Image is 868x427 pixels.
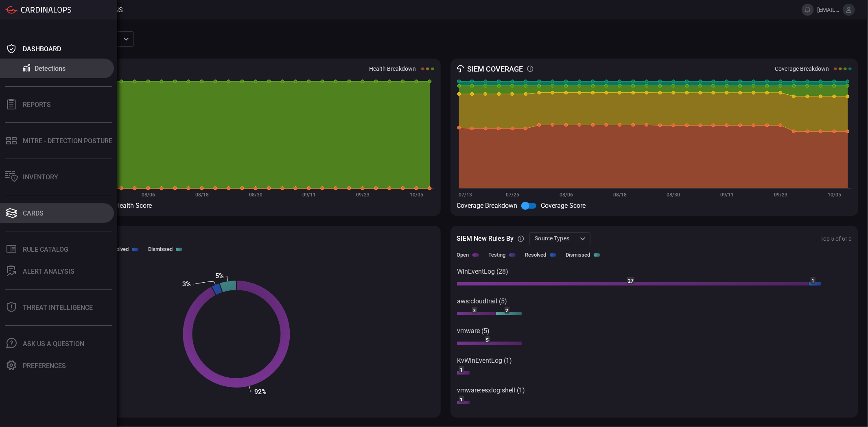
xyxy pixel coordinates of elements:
text: WinEventLog (28) [457,268,508,275]
text: vmware (5) [457,327,490,335]
text: 1 [460,367,463,373]
text: aws:cloudtrail (5) [457,297,507,305]
div: Cards [23,209,44,217]
div: Detections [35,65,66,72]
div: Threat Intelligence [23,304,93,312]
label: Dismissed [566,252,590,258]
div: Ask Us A Question [23,340,84,348]
label: Testing [489,252,506,258]
label: Dismissed [148,246,173,252]
text: 3 [473,308,476,314]
div: Rule Catalog [23,246,68,253]
text: 08/30 [667,192,680,198]
span: Coverage Score [541,202,586,209]
text: 07/25 [506,192,519,198]
text: 07/13 [459,192,472,198]
div: MITRE - Detection Posture [23,137,112,145]
text: 08/30 [249,192,262,198]
span: [EMAIL_ADDRESS][PERSON_NAME][DOMAIN_NAME] [817,7,840,13]
label: Open [457,252,469,258]
text: 09/11 [302,192,316,198]
text: 27 [628,278,634,284]
label: Resolved [107,246,129,252]
label: Health Breakdown [370,65,416,72]
text: 5 [486,338,489,343]
text: 08/18 [613,192,626,198]
text: 2 [505,308,508,314]
text: KvWinEventLog (1) [457,357,512,364]
text: 08/06 [560,192,573,198]
label: Resolved [525,252,547,258]
h3: SIEM Coverage [468,65,523,73]
text: 1 [460,397,463,403]
text: 1 [811,278,814,284]
text: 3% [182,280,191,288]
text: 09/23 [356,192,370,198]
text: 09/23 [774,192,787,198]
text: 08/06 [142,192,155,198]
span: Coverage Breakdown [457,202,518,209]
div: Dashboard [23,45,61,53]
label: Coverage Breakdown [775,65,829,72]
text: 08/18 [195,192,209,198]
div: ALERT ANALYSIS [23,268,74,275]
h3: SIEM New Rules by [457,235,514,242]
text: 10/05 [827,192,841,198]
div: Top 5 of 610 [820,235,852,242]
text: 09/11 [720,192,734,198]
div: Inventory [23,173,58,181]
text: 5% [215,272,224,280]
text: 10/05 [410,192,423,198]
div: Preferences [23,362,66,370]
text: 92% [254,388,267,396]
span: Health Score [115,202,152,209]
text: vmware:esxlog:shell (1) [457,386,525,394]
div: Reports [23,101,51,109]
p: source types [535,234,577,242]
